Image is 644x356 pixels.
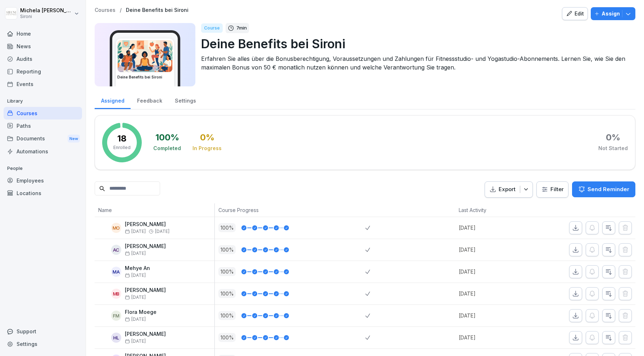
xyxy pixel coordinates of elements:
a: Events [4,78,82,90]
a: Feedback [131,91,168,109]
div: Completed [153,145,181,152]
div: In Progress [192,145,222,152]
div: Not Started [598,145,628,152]
div: Documents [4,132,82,145]
a: Courses [4,107,82,120]
a: Reporting [4,65,82,78]
div: MB [111,289,121,299]
p: 100 % [218,267,236,276]
p: [DATE] [459,246,530,253]
p: [PERSON_NAME] [125,221,169,227]
p: [DATE] [459,290,530,297]
p: [PERSON_NAME] [125,331,166,337]
div: 100 % [155,133,179,142]
div: Support [4,325,82,338]
div: Course [201,23,223,33]
h3: Deine Benefits bei Sironi [117,75,173,80]
p: Send Reminder [588,185,629,193]
p: [DATE] [459,224,530,231]
button: Edit [562,7,588,20]
p: [DATE] [459,334,530,341]
div: Filter [541,186,564,193]
a: DocumentsNew [4,132,82,145]
p: 7 min [236,24,247,32]
span: [DATE] [125,317,146,322]
button: Export [485,181,533,198]
p: Flora Moege [125,309,157,315]
p: Michela [PERSON_NAME] [20,8,73,14]
div: MO [111,223,121,233]
p: Last Activity [459,206,527,214]
a: Audits [4,53,82,65]
p: Course Progress [218,206,362,214]
a: Deine Benefits bei Sironi [126,7,189,13]
div: 0 % [606,133,620,142]
span: [DATE] [125,251,146,256]
a: Paths [4,120,82,132]
p: [PERSON_NAME] [125,243,166,249]
p: Library [4,95,82,107]
span: [DATE] [125,295,146,300]
a: Automations [4,145,82,158]
p: [PERSON_NAME] [125,287,166,293]
p: Deine Benefits bei Sironi [201,35,630,53]
p: 100 % [218,289,236,298]
a: Employees [4,174,82,187]
div: MA [111,267,121,277]
p: [DATE] [459,268,530,275]
p: [DATE] [459,312,530,319]
span: [DATE] [125,339,146,344]
div: New [68,135,80,143]
div: 0 % [200,133,214,142]
a: Home [4,27,82,40]
p: Erfahren Sie alles über die Bonusberechtigung, Voraussetzungen und Zahlungen für Fitnessstudio- u... [201,54,630,72]
p: Name [98,206,211,214]
p: 100 % [218,245,236,254]
p: 18 [117,134,127,143]
p: Assign [602,10,620,18]
p: 100 % [218,311,236,320]
div: Edit [566,10,584,18]
a: Settings [4,338,82,350]
button: Send Reminder [572,181,635,197]
p: 100 % [218,223,236,232]
div: AC [111,245,121,255]
button: Assign [591,7,635,20]
a: News [4,40,82,53]
a: Courses [95,7,115,13]
a: Assigned [95,91,131,109]
div: HL [111,333,121,343]
p: Sironi [20,14,73,19]
p: Export [499,185,516,194]
span: [DATE] [125,273,146,278]
p: 100 % [218,333,236,342]
a: Locations [4,187,82,199]
button: Filter [537,182,568,197]
span: [DATE] [125,229,146,234]
p: Mehye An [125,265,150,271]
p: People [4,163,82,174]
p: Enrolled [113,144,131,151]
div: FM [111,311,121,321]
img: qv31ye6da0ab8wtu5n9xmwyd.png [118,40,172,72]
span: [DATE] [155,229,169,234]
p: / [120,7,122,13]
a: Settings [168,91,202,109]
